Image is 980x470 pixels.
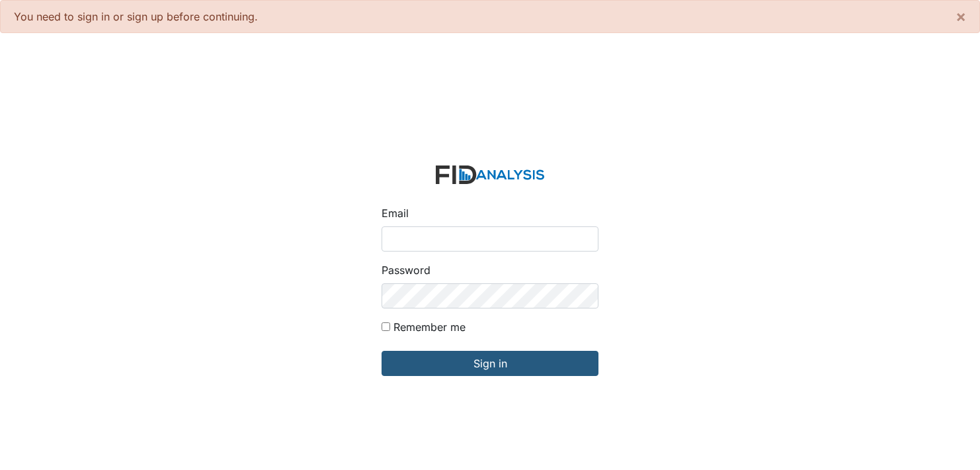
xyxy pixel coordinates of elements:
input: Sign in [382,351,598,376]
label: Email [382,205,409,221]
span: × [956,7,966,26]
button: × [942,1,979,32]
label: Password [382,262,430,278]
label: Remember me [393,319,466,335]
img: logo-2fc8c6e3336f68795322cb6e9a2b9007179b544421de10c17bdaae8622450297.svg [436,165,544,185]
